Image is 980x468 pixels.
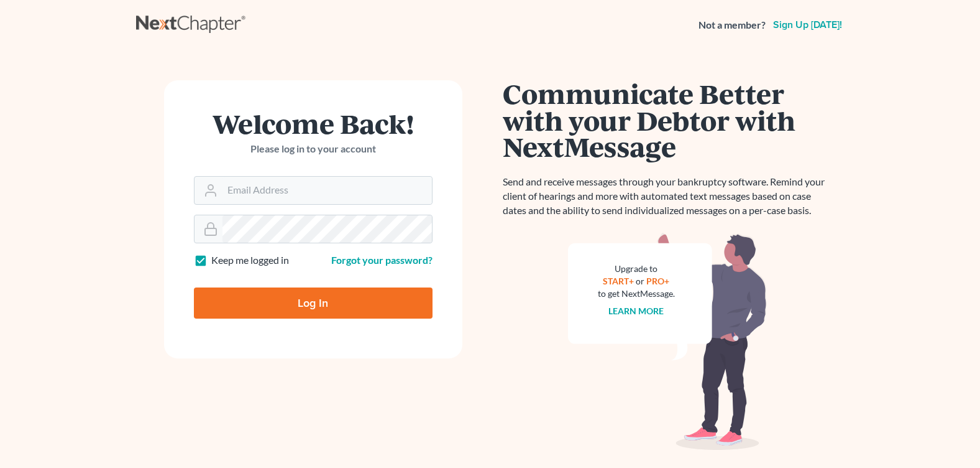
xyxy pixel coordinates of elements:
[194,110,433,137] h1: Welcome Back!
[698,18,766,32] strong: Not a member?
[211,253,289,268] label: Keep me logged in
[646,276,669,286] a: PRO+
[598,288,675,300] div: to get NextMessage.
[194,288,433,319] input: Log In
[222,177,432,204] input: Email Address
[608,306,664,316] a: Learn more
[771,20,845,30] a: Sign up [DATE]!
[568,233,767,451] img: nextmessage_bg-59042aed3d76b12b5cd301f8e5b87938c9018125f34e5fa2b7a6b67550977c72.svg
[603,276,634,286] a: START+
[598,263,675,275] div: Upgrade to
[194,142,433,156] p: Please log in to your account
[503,80,832,160] h1: Communicate Better with your Debtor with NextMessage
[331,254,433,266] a: Forgot your password?
[503,175,832,218] p: Send and receive messages through your bankruptcy software. Remind your client of hearings and mo...
[636,276,644,286] span: or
